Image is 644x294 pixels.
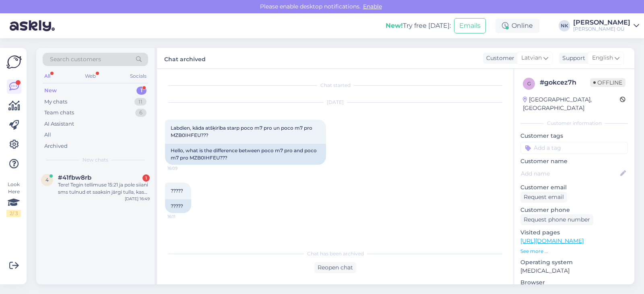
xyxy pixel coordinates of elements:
div: Chat started [165,82,506,89]
div: Hello, what is the difference between poco m7 pro and poco m7 pro MZB0IHFEU??? [165,144,326,165]
div: Request email [520,192,567,203]
div: Online [495,19,539,33]
span: 16:11 [167,213,198,219]
label: Chat archived [164,53,206,64]
p: Browser [520,278,628,287]
div: Web [83,71,97,81]
div: [DATE] 16:49 [125,196,150,202]
button: Emails [454,18,486,33]
span: g [527,81,531,87]
span: ????? [171,188,183,194]
div: AI Assistant [44,120,74,128]
div: # gokcez7h [540,78,590,87]
div: [GEOGRAPHIC_DATA], [GEOGRAPHIC_DATA] [523,95,620,112]
span: Offline [590,78,625,87]
div: 1 [142,174,150,182]
a: [PERSON_NAME][PERSON_NAME] OÜ [573,19,639,32]
div: [PERSON_NAME] OÜ [573,26,630,32]
div: 6 [135,109,147,117]
p: Visited pages [520,228,628,237]
span: Latvian [521,54,542,62]
div: 11 [134,98,147,106]
div: Tere! Tegin tellimuse 15:21 ja pole siiani sms tulnud et saaksin järgi tulla, kas läheb veel aega... [58,181,150,196]
div: My chats [44,98,67,106]
p: Customer email [520,183,628,192]
span: #41fbw8rb [58,174,91,181]
div: Customer information [520,120,628,127]
div: Customer [483,54,514,62]
span: Search customers [50,55,101,64]
a: [URL][DOMAIN_NAME] [520,237,584,244]
div: Try free [DATE]: [386,21,451,31]
div: Socials [128,71,148,81]
p: Operating system [520,258,628,267]
span: 4 [45,177,49,183]
p: Customer name [520,157,628,166]
span: 16:09 [167,165,198,171]
div: Team chats [44,109,74,117]
span: Enable [361,3,384,10]
div: All [43,71,52,81]
span: New chats [83,156,108,164]
div: [PERSON_NAME] [573,19,630,26]
div: ????? [165,199,191,213]
div: [DATE] [165,99,506,106]
p: See more ... [520,248,628,255]
div: 1 [136,87,147,95]
b: New! [386,22,403,29]
div: NK [559,20,570,31]
p: [MEDICAL_DATA] [520,267,628,275]
p: Customer phone [520,206,628,214]
div: Reopen chat [314,262,356,273]
input: Add name [521,169,619,178]
div: New [44,87,57,95]
div: Archived [44,142,68,150]
input: Add a tag [520,142,628,154]
span: Labdien, kāda atšķirība starp poco m7 pro un poco m7 pro MZB0IHFEU??? [171,125,314,138]
div: Support [559,54,585,62]
span: Chat has been archived [307,250,364,257]
div: Request phone number [520,214,593,225]
div: 2 / 3 [6,210,21,217]
img: Askly Logo [6,54,22,70]
div: All [44,131,51,139]
div: Look Here [6,181,21,217]
p: Customer tags [520,132,628,140]
span: English [592,54,613,62]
